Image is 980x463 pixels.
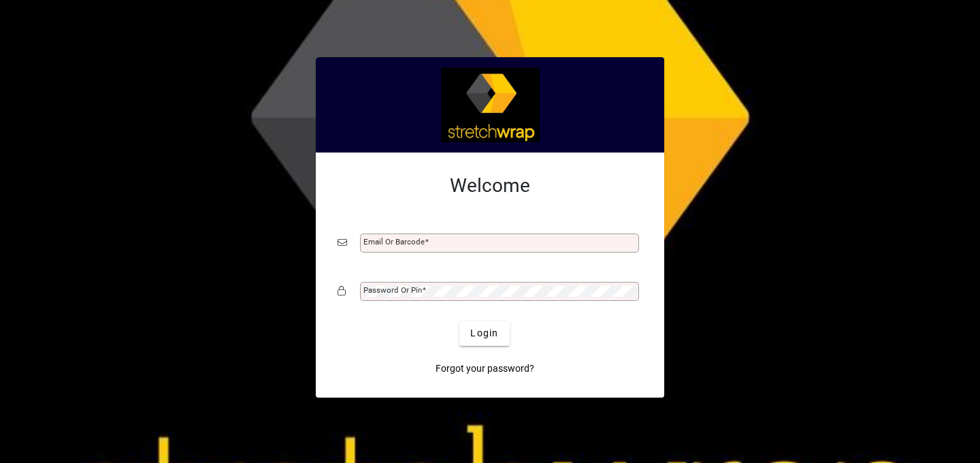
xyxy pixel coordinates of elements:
mat-label: Password or Pin [363,285,422,295]
a: Forgot your password? [430,357,540,381]
span: Login [470,326,498,340]
span: Forgot your password? [436,362,534,376]
button: Login [459,321,509,346]
mat-label: Email or Barcode [363,237,425,246]
h2: Welcome [338,174,642,197]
